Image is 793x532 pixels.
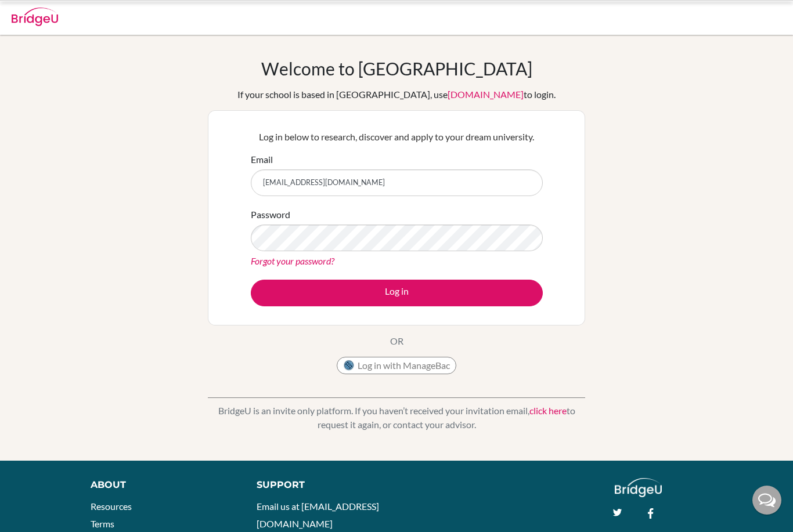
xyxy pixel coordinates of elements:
a: Resources [91,501,132,512]
button: Log in [251,280,543,306]
div: Support [257,478,385,492]
div: About [91,478,230,492]
a: [DOMAIN_NAME] [448,89,524,100]
p: BridgeU is an invite only platform. If you haven’t received your invitation email, to request it ... [208,404,585,432]
a: Email us at [EMAIL_ADDRESS][DOMAIN_NAME] [257,501,379,529]
a: Terms [91,518,114,529]
label: Password [251,208,290,222]
p: Log in below to research, discover and apply to your dream university. [251,130,543,144]
div: If your school is based in [GEOGRAPHIC_DATA], use to login. [237,88,556,102]
img: logo_white@2x-f4f0deed5e89b7ecb1c2cc34c3e3d731f90f0f143d5ea2071677605dd97b5244.png [615,478,662,497]
a: Forgot your password? [251,255,334,266]
button: Log in with ManageBac [337,357,456,374]
a: click here [529,405,567,416]
p: OR [390,334,403,348]
h1: Welcome to [GEOGRAPHIC_DATA] [261,58,532,79]
label: Email [251,153,273,167]
img: Bridge-U [12,8,58,26]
